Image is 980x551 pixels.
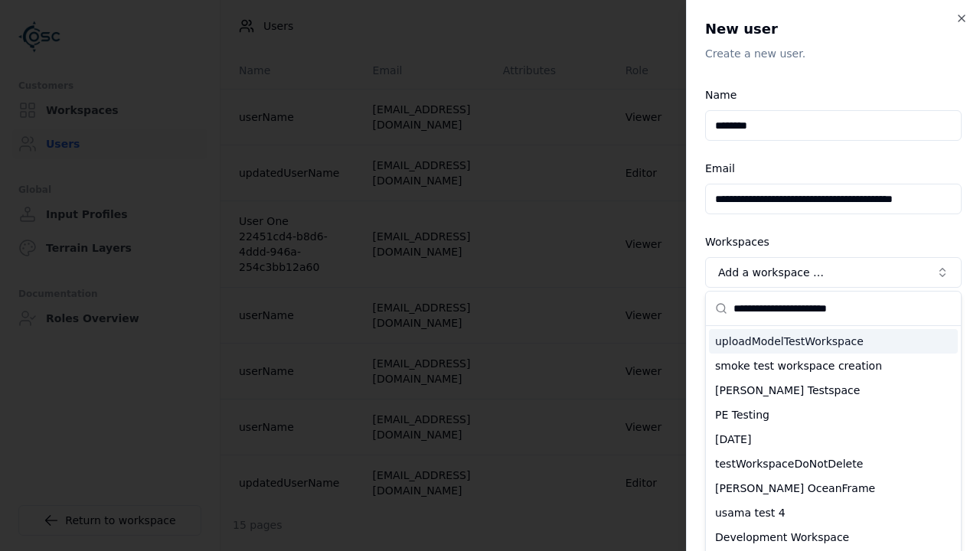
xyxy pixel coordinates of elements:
div: uploadModelTestWorkspace [709,329,958,354]
div: smoke test workspace creation [709,354,958,378]
div: [PERSON_NAME] Testspace [709,378,958,403]
div: usama test 4 [709,500,958,525]
div: PE Testing [709,403,958,427]
div: [DATE] [709,427,958,452]
div: testWorkspaceDoNotDelete [709,452,958,476]
div: [PERSON_NAME] OceanFrame [709,476,958,500]
div: Development Workspace [709,525,958,549]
